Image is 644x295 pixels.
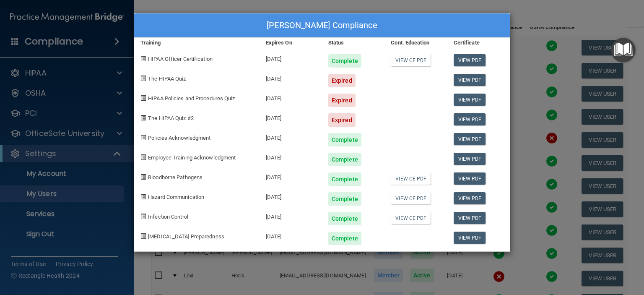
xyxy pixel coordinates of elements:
[148,135,210,141] span: Policies Acknowledgment
[134,13,510,38] div: [PERSON_NAME] Compliance
[454,172,486,185] a: View PDF
[148,194,204,200] span: Hazard Communication
[328,212,361,225] div: Complete
[260,127,322,146] div: [DATE]
[328,153,361,166] div: Complete
[148,115,194,121] span: The HIPAA Quiz #2
[454,94,486,106] a: View PDF
[328,94,356,107] div: Expired
[148,95,235,102] span: HIPAA Policies and Procedures Quiz
[454,54,486,66] a: View PDF
[328,113,356,127] div: Expired
[328,172,361,186] div: Complete
[260,87,322,107] div: [DATE]
[391,172,431,185] a: View CE PDF
[260,38,322,48] div: Expires On
[148,233,224,240] span: [MEDICAL_DATA] Preparedness
[611,38,636,63] button: Open Resource Center
[148,76,186,82] span: The HIPAA Quiz
[454,192,486,204] a: View PDF
[328,54,361,68] div: Complete
[260,225,322,245] div: [DATE]
[148,154,236,161] span: Employee Training Acknowledgment
[328,133,361,146] div: Complete
[454,74,486,86] a: View PDF
[454,153,486,165] a: View PDF
[260,166,322,186] div: [DATE]
[384,38,447,48] div: Cont. Education
[148,174,203,180] span: Bloodborne Pathogens
[148,56,213,62] span: HIPAA Officer Certification
[391,192,431,204] a: View CE PDF
[391,212,431,224] a: View CE PDF
[454,212,486,224] a: View PDF
[260,48,322,68] div: [DATE]
[260,186,322,206] div: [DATE]
[260,68,322,87] div: [DATE]
[328,74,356,87] div: Expired
[148,214,188,220] span: Infection Control
[260,107,322,127] div: [DATE]
[260,146,322,166] div: [DATE]
[322,38,384,48] div: Status
[328,192,361,206] div: Complete
[328,232,361,245] div: Complete
[134,38,260,48] div: Training
[454,133,486,145] a: View PDF
[447,38,510,48] div: Certificate
[454,113,486,125] a: View PDF
[391,54,431,66] a: View CE PDF
[454,232,486,244] a: View PDF
[260,206,322,225] div: [DATE]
